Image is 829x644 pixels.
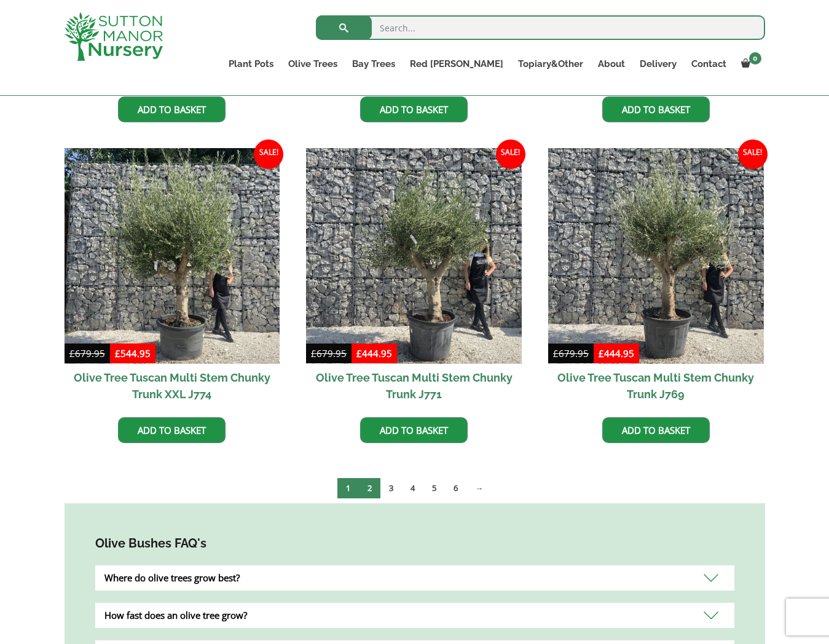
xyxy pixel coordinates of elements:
a: → [466,478,492,498]
h2: Olive Tree Tuscan Multi Stem Chunky Trunk J769 [548,364,764,408]
a: About [591,55,632,73]
a: Olive Trees [281,55,345,73]
span: Sale! [496,139,525,169]
a: Page 5 [423,478,445,498]
nav: Product Pagination [65,477,765,503]
span: £ [599,347,604,359]
a: Topiary&Other [511,55,591,73]
span: £ [356,347,362,359]
h2: Olive Tree Tuscan Multi Stem Chunky Trunk J771 [306,364,522,408]
h4: Olive Bushes FAQ's [95,534,734,553]
bdi: 679.95 [69,347,105,359]
a: Page 6 [445,478,466,498]
a: Add to basket: “Olive Tree Tuscan Multi Stem Chunky Trunk J771” [360,417,468,443]
a: Add to basket: “Gnarled Multistem Olive Tree XL J344” [360,96,468,122]
span: Page 1 [337,478,359,498]
a: Contact [684,55,734,73]
bdi: 444.95 [599,347,634,359]
bdi: 444.95 [356,347,392,359]
img: Olive Tree Tuscan Multi Stem Chunky Trunk J771 [306,148,522,364]
span: Sale! [738,139,768,169]
bdi: 544.95 [115,347,151,359]
a: Add to basket: “Gnarled Multistem Olive Tree XL J375” [118,96,226,122]
a: Plant Pots [221,55,281,73]
a: Page 3 [380,478,402,498]
a: Add to basket: “Gnarled Multistem Olive Tree XL J343” [602,96,710,122]
div: How fast does an olive tree grow? [95,603,734,628]
input: Search... [316,15,765,40]
bdi: 679.95 [553,347,589,359]
a: Bay Trees [345,55,403,73]
div: Where do olive trees grow best? [95,565,734,591]
a: Page 4 [402,478,423,498]
span: £ [69,347,75,359]
img: Olive Tree Tuscan Multi Stem Chunky Trunk XXL J774 [65,148,280,364]
span: £ [311,347,316,359]
a: Add to basket: “Olive Tree Tuscan Multi Stem Chunky Trunk J769” [602,417,710,443]
bdi: 679.95 [311,347,347,359]
span: Sale! [254,139,283,169]
a: Sale! Olive Tree Tuscan Multi Stem Chunky Trunk J769 [548,148,764,408]
a: Sale! Olive Tree Tuscan Multi Stem Chunky Trunk XXL J774 [65,148,280,408]
img: logo [65,12,163,61]
a: Add to basket: “Olive Tree Tuscan Multi Stem Chunky Trunk XXL J774” [118,417,226,443]
a: Red [PERSON_NAME] [403,55,511,73]
a: Page 2 [359,478,380,498]
a: Delivery [632,55,684,73]
img: Olive Tree Tuscan Multi Stem Chunky Trunk J769 [548,148,764,364]
h2: Olive Tree Tuscan Multi Stem Chunky Trunk XXL J774 [65,364,280,408]
span: £ [553,347,559,359]
a: 0 [734,55,765,73]
a: Sale! Olive Tree Tuscan Multi Stem Chunky Trunk J771 [306,148,522,408]
span: 0 [749,52,761,65]
span: £ [115,347,120,359]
